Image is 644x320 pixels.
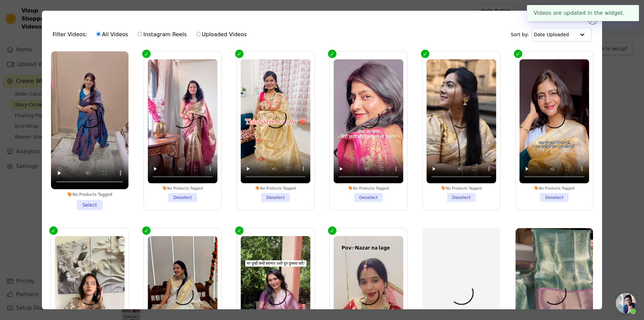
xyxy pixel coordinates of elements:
div: Filter Videos: [53,27,251,42]
div: No Products Tagged [51,192,128,197]
div: No Products Tagged [427,186,496,191]
div: No Products Tagged [520,186,589,191]
button: Close [625,9,632,17]
a: Open chat [616,293,636,313]
div: No Products Tagged [334,186,404,191]
div: No Products Tagged [148,186,217,191]
div: Videos are updated in the widget. [527,5,639,21]
label: All Videos [96,30,128,39]
label: Instagram Reels [137,30,187,39]
div: Sort by: [511,28,592,42]
label: Uploaded Videos [196,30,247,39]
div: No Products Tagged [240,186,310,191]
